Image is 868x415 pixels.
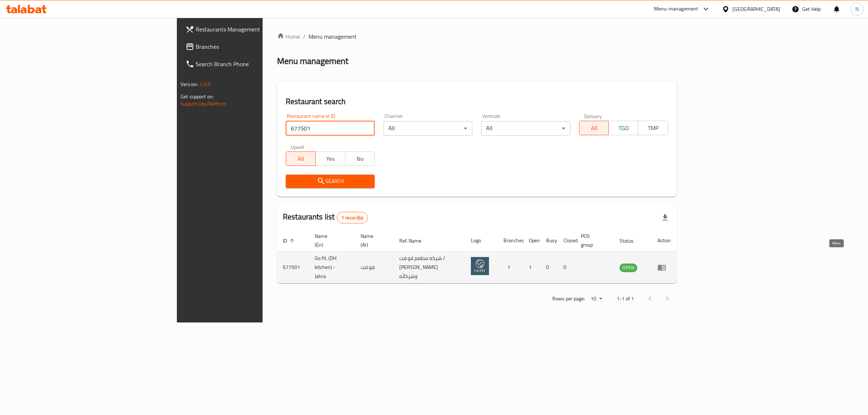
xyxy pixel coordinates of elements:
span: Ref. Name [399,236,431,245]
button: No [345,151,375,166]
label: Delivery [584,114,602,119]
p: Rows per page: [552,294,585,303]
td: Go fit, (DH kitchen) - Jahra [309,252,355,283]
a: Branches [180,38,322,55]
a: Search Branch Phone [180,55,322,73]
span: 1.0.0 [199,80,210,89]
span: ID [283,236,297,245]
span: Version: [180,80,198,89]
th: Logo [465,230,498,252]
span: TMP [641,123,665,133]
span: Restaurants Management [196,25,316,34]
img: Go fit, (DH kitchen) - Jahra [471,257,489,275]
h2: Restaurant search [286,96,668,107]
td: 1 [498,252,523,283]
th: Branches [498,230,523,252]
span: Menu management [309,32,357,41]
nav: breadcrumb [277,32,677,41]
td: شركه مطعم قو فت / [PERSON_NAME] وشركائه [393,252,465,283]
a: Restaurants Management [180,21,322,38]
span: Branches [196,42,316,51]
button: All [579,121,609,135]
span: No [348,154,372,164]
th: Action [652,230,677,252]
div: OPEN [620,264,637,272]
div: All [383,121,472,136]
div: Export file [656,209,674,226]
span: All [582,123,606,133]
a: Support.OpsPlatform [180,99,226,108]
td: 0 [558,252,575,283]
td: 0 [540,252,558,283]
span: Search Branch Phone [196,60,316,68]
div: Total records count [337,212,368,223]
input: Search for restaurant name or ID.. [286,121,375,136]
span: 1 record(s) [337,214,368,221]
span: Search [292,177,369,186]
div: [GEOGRAPHIC_DATA] [732,5,780,13]
div: All [481,121,570,136]
button: Yes [315,151,345,166]
span: OPEN [620,264,637,272]
th: Closed [558,230,575,252]
span: POS group [581,232,605,249]
div: Rows per page: [588,294,605,304]
span: Name (En) [315,232,346,249]
button: TGO [608,121,638,135]
span: Yes [319,154,342,164]
td: قو فت [355,252,394,283]
span: Get support on: [180,92,214,101]
button: All [286,151,316,166]
button: Search [286,175,375,188]
th: Open [523,230,540,252]
span: Status [620,236,643,245]
span: TGO [612,123,635,133]
span: Name (Ar) [361,232,385,249]
span: N [855,5,859,13]
h2: Restaurants list [283,211,368,223]
button: TMP [638,121,668,135]
table: enhanced table [277,230,677,283]
th: Busy [540,230,558,252]
div: Menu-management [654,5,698,13]
span: All [289,154,313,164]
td: 1 [523,252,540,283]
label: Upsell [291,144,304,149]
p: 1-1 of 1 [617,294,634,303]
